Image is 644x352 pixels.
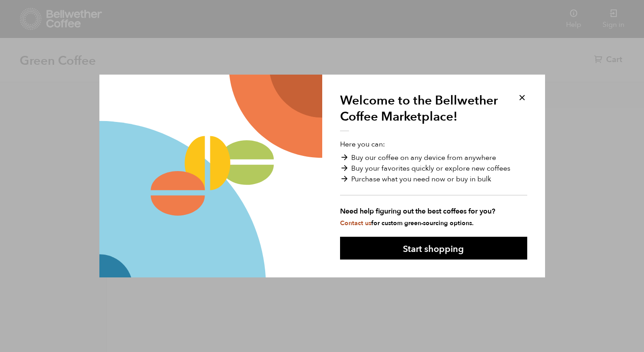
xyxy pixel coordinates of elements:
[340,163,527,174] li: Buy your favorites quickly or explore new coffees
[340,219,371,227] a: Contact us
[340,237,527,260] button: Start shopping
[340,92,505,132] h1: Welcome to the Bellwether Coffee Marketplace!
[340,174,527,184] li: Purchase what you need now or buy in bulk
[340,219,474,227] small: for custom green-sourcing options.
[340,206,527,217] strong: Need help figuring out the best coffees for you?
[340,152,527,163] li: Buy our coffee on any device from anywhere
[340,139,527,227] p: Here you can:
